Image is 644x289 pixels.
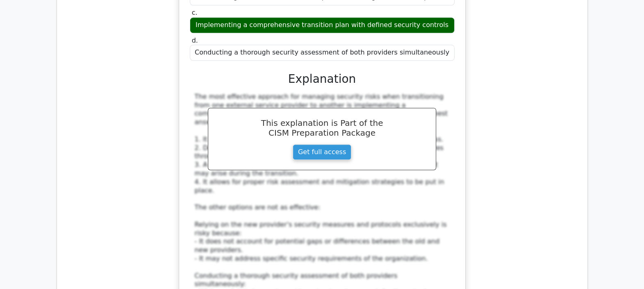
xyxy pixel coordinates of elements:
div: Implementing a comprehensive transition plan with defined security controls [190,17,455,33]
h3: Explanation [195,72,450,86]
span: d. [192,36,198,44]
a: Get full access [293,144,351,160]
span: c. [192,9,198,16]
div: Conducting a thorough security assessment of both providers simultaneously [190,45,455,61]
